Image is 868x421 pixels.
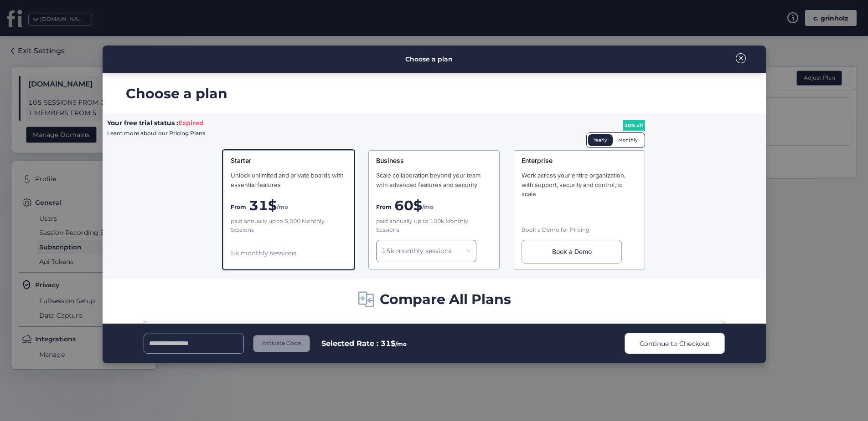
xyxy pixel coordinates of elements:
span: /mo [277,203,288,212]
div: 20% off [623,120,645,131]
div: paid annually up to 100k Monthly Sessions [376,217,492,234]
a: Learn more about our Pricing Plans [107,129,205,137]
span: Compare All Plans [380,289,511,310]
div: Starter [231,156,346,165]
div: Business [376,156,492,165]
div: Enterprise [522,156,637,165]
div: Yearly [588,134,613,146]
span: Learn more about our Pricing Plans [107,130,205,137]
div: Your free trial status : [107,118,205,138]
span: From [376,203,392,212]
div: 5k monthly sessions [231,248,346,258]
div: Work across your entire organization, with support, security and control, to scale [522,171,637,198]
a: Book a Demo [522,240,637,264]
div: paid annually up to 5,000 Monthly Sessions [231,217,346,234]
button: Continue to Checkout [625,333,725,354]
div: Book a Demo for Pricing [522,226,637,234]
span: 31$ [249,195,277,216]
div: Selected Rate : 31$ [321,338,407,349]
div: Choose a plan [126,83,766,104]
span: Continue to Checkout [640,339,710,349]
span: 60$ [394,195,422,216]
div: Unlock unlimited and private boards with essential features [231,171,346,189]
span: /mo [395,340,407,347]
span: /mo [422,203,434,212]
span: From [231,203,246,212]
button: Activate Code [253,335,310,352]
nz-select-item: 15k monthly sessions [382,244,471,258]
span: Activate Code [262,339,301,348]
div: Choose a plan [405,54,453,64]
div: Book a Demo [522,240,622,264]
div: Scale collaboration beyond your team with advanced features and security [376,171,492,189]
div: Monthly [613,134,643,146]
span: Expired [178,119,204,127]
